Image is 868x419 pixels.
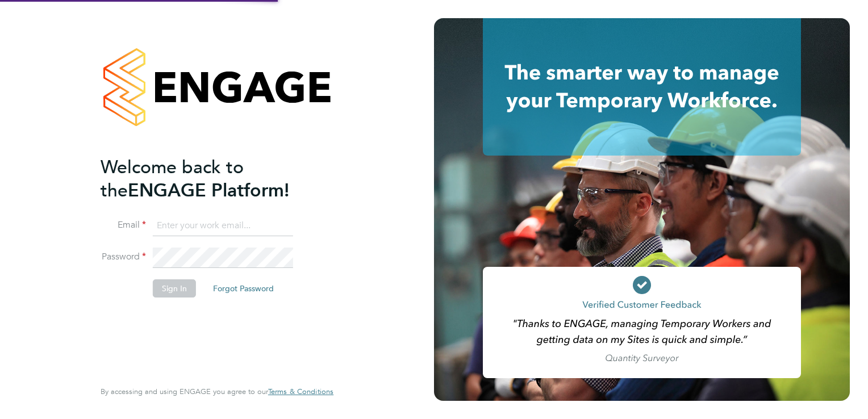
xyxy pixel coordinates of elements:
h2: ENGAGE Platform! [101,156,322,202]
span: By accessing and using ENGAGE you agree to our [101,387,333,396]
label: Email [101,219,146,231]
span: Welcome back to the [101,156,244,202]
input: Enter your work email... [153,216,293,236]
button: Sign In [153,279,196,298]
button: Forgot Password [204,279,283,298]
span: Terms & Conditions [268,387,333,396]
label: Password [101,251,146,263]
a: Terms & Conditions [268,387,333,396]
